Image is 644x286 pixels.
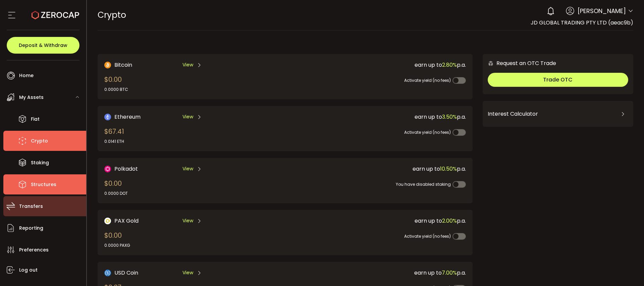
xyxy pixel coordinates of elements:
[442,217,457,225] span: 2.00%
[104,62,111,68] img: Bitcoin
[114,217,139,225] span: PAX Gold
[31,158,49,168] span: Staking
[19,43,67,48] span: Deposit & Withdraw
[564,214,644,286] div: 聊天小组件
[114,61,132,69] span: Bitcoin
[104,218,111,224] img: PAX Gold
[114,269,138,277] span: USD Coin
[442,113,457,121] span: 3.50%
[104,166,111,172] img: DOT
[104,178,128,196] div: $0.00
[7,37,79,54] button: Deposit & Withdraw
[564,214,644,286] iframe: Chat Widget
[104,74,128,93] div: $0.00
[182,217,193,224] span: View
[104,87,128,93] div: 0.0000 BTC
[98,9,126,21] span: Crypto
[531,19,633,26] span: JD GLOBAL TRADING PTY LTD (aeac9b)
[19,202,43,211] span: Transfers
[104,138,124,145] div: 0.0141 ETH
[19,245,49,255] span: Preferences
[182,165,193,172] span: View
[19,71,34,80] span: Home
[488,73,628,87] button: Trade OTC
[19,265,38,275] span: Log out
[19,93,44,102] span: My Assets
[182,113,193,120] span: View
[104,270,111,276] img: USD Coin
[280,269,466,277] div: earn up to p.a.
[31,136,48,146] span: Crypto
[104,114,111,120] img: Ethereum
[114,113,141,121] span: Ethereum
[280,217,466,225] div: earn up to p.a.
[114,165,138,173] span: Polkadot
[182,269,193,276] span: View
[280,113,466,121] div: earn up to p.a.
[104,190,128,196] div: 0.0000 DOT
[31,180,56,189] span: Structures
[483,59,556,67] div: Request an OTC Trade
[19,223,43,233] span: Reporting
[396,181,451,187] span: You have disabled staking
[404,77,451,83] span: Activate yield (no fees)
[488,106,628,122] div: Interest Calculator
[404,129,451,135] span: Activate yield (no fees)
[543,76,573,83] span: Trade OTC
[488,60,494,66] img: 6nGpN7MZ9FLuBP83NiajKbTRY4UzlzQtBKtCrLLspmCkSvCZHBKvY3NxgQaT5JnOQREvtQ257bXeeSTueZfAPizblJ+Fe8JwA...
[104,242,130,248] div: 0.0000 PAXG
[31,114,40,124] span: Fiat
[182,61,193,68] span: View
[104,230,130,248] div: $0.00
[104,126,124,145] div: $67.41
[440,165,457,173] span: 10.50%
[578,6,626,15] span: [PERSON_NAME]
[280,61,466,69] div: earn up to p.a.
[442,61,457,69] span: 2.80%
[404,233,451,239] span: Activate yield (no fees)
[442,269,457,277] span: 7.00%
[280,165,466,173] div: earn up to p.a.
